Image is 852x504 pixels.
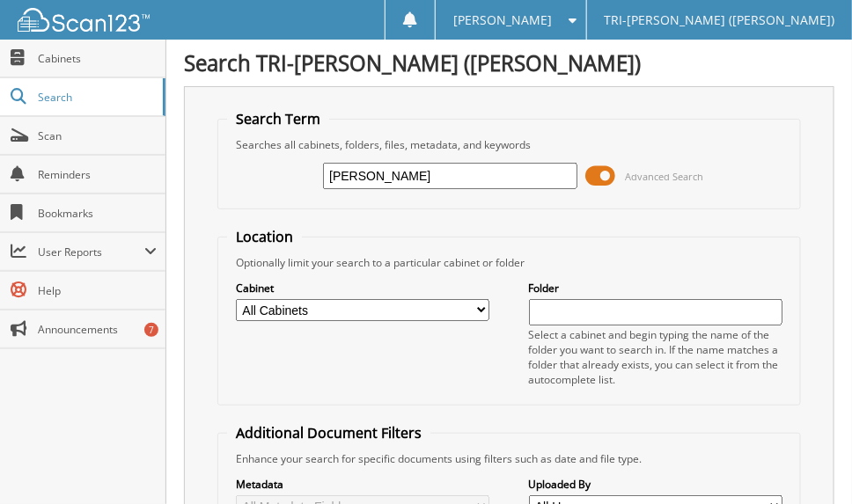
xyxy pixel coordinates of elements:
div: Select a cabinet and begin typing the name of the folder you want to search in. If the name match... [529,327,783,387]
span: Scan [38,128,157,143]
div: Enhance your search for specific documents using filters such as date and file type. [227,451,791,466]
div: Searches all cabinets, folders, files, metadata, and keywords [227,137,791,152]
legend: Search Term [227,109,329,128]
label: Folder [529,281,783,296]
span: Search [38,90,154,105]
h1: Search TRI-[PERSON_NAME] ([PERSON_NAME]) [184,48,834,77]
span: Announcements [38,322,157,337]
span: Cabinets [38,51,157,66]
span: Advanced Search [626,170,704,183]
legend: Additional Document Filters [227,423,430,442]
span: Help [38,283,157,298]
span: [PERSON_NAME] [453,15,552,26]
div: Optionally limit your search to a particular cabinet or folder [227,255,791,270]
div: 7 [144,323,158,337]
span: User Reports [38,245,144,259]
label: Cabinet [236,281,490,296]
label: Metadata [236,477,490,492]
label: Uploaded By [529,477,783,492]
img: scan123-logo-white.svg [18,8,150,32]
span: Reminders [38,167,157,182]
span: TRI-[PERSON_NAME] ([PERSON_NAME]) [604,15,834,26]
span: Bookmarks [38,206,157,221]
legend: Location [227,227,302,246]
